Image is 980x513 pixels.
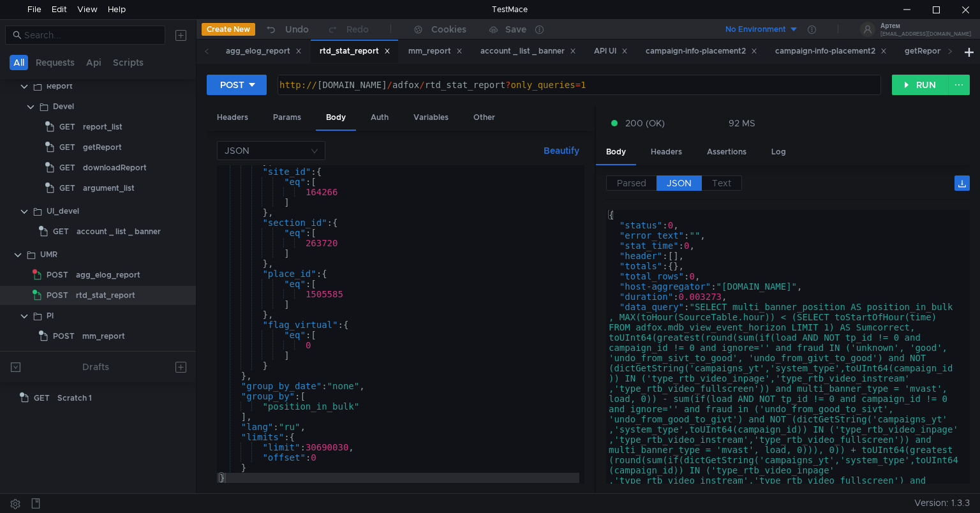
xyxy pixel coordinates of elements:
[77,222,161,241] div: account _ list _ banner
[53,97,74,116] div: Devel
[761,140,796,164] div: Log
[47,77,73,96] div: Report
[725,24,786,36] div: No Environment
[263,106,311,130] div: Params
[207,75,267,95] button: POST
[346,22,369,37] div: Redo
[255,20,318,39] button: Undo
[505,25,526,34] div: Save
[480,45,576,58] div: account _ list _ banner
[47,286,68,305] span: POST
[59,179,75,198] span: GET
[10,55,28,70] button: All
[431,22,466,37] div: Cookies
[220,78,244,92] div: POST
[83,138,122,157] div: getReport
[109,55,147,70] button: Scripts
[892,75,949,95] button: RUN
[318,20,378,39] button: Redo
[202,23,255,36] button: Create New
[641,140,692,164] div: Headers
[47,265,68,285] span: POST
[914,494,970,512] span: Version: 1.3.3
[408,45,463,58] div: mm_report
[59,117,75,137] span: GET
[57,389,92,408] div: Scratch 1
[47,202,79,221] div: UI_devel
[76,265,140,285] div: agg_elog_report
[538,143,584,158] button: Beautify
[880,23,971,29] div: Артем
[775,45,887,58] div: campaign-info-placement2
[712,177,731,189] span: Text
[82,359,109,375] div: Drafts
[34,389,50,408] span: GET
[40,245,57,264] div: UMR
[594,45,628,58] div: API UI
[59,158,75,177] span: GET
[82,327,125,346] div: mm_report
[82,55,105,70] button: Api
[24,28,158,42] input: Search...
[625,116,665,130] span: 200 (OK)
[403,106,459,130] div: Variables
[53,327,75,346] span: POST
[53,222,69,241] span: GET
[617,177,646,189] span: Parsed
[463,106,505,130] div: Other
[905,45,955,58] div: getReport
[83,179,135,198] div: argument_list
[316,106,356,131] div: Body
[646,45,757,58] div: campaign-info-placement2
[596,140,636,165] div: Body
[32,55,78,70] button: Requests
[226,45,302,58] div: agg_elog_report
[697,140,757,164] div: Assertions
[710,19,799,40] button: No Environment
[59,138,75,157] span: GET
[667,177,692,189] span: JSON
[360,106,399,130] div: Auth
[207,106,258,130] div: Headers
[76,286,135,305] div: rtd_stat_report
[880,32,971,36] div: [EMAIL_ADDRESS][DOMAIN_NAME]
[729,117,755,129] div: 92 MS
[285,22,309,37] div: Undo
[47,306,54,325] div: PI
[83,158,147,177] div: downloadReport
[320,45,390,58] div: rtd_stat_report
[83,117,122,137] div: report_list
